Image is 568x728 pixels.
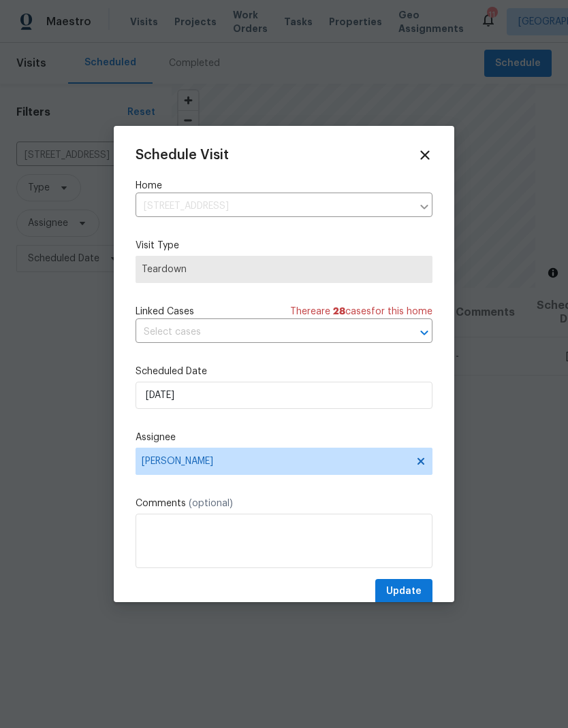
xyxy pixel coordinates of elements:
[415,323,434,342] button: Open
[136,305,194,318] span: Linked Cases
[142,456,409,467] span: [PERSON_NAME]
[333,307,345,316] span: 28
[189,499,233,508] span: (optional)
[136,196,412,217] input: Enter in an address
[136,322,394,343] input: Select cases
[142,263,426,276] span: Teardown
[136,497,432,510] label: Comments
[136,431,432,444] label: Assignee
[136,148,229,162] span: Schedule Visit
[136,239,432,252] label: Visit Type
[290,305,432,318] span: There are case s for this home
[136,179,432,193] label: Home
[375,579,432,604] button: Update
[386,583,422,600] span: Update
[136,365,432,378] label: Scheduled Date
[417,148,432,163] span: Close
[136,382,432,409] input: M/D/YYYY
